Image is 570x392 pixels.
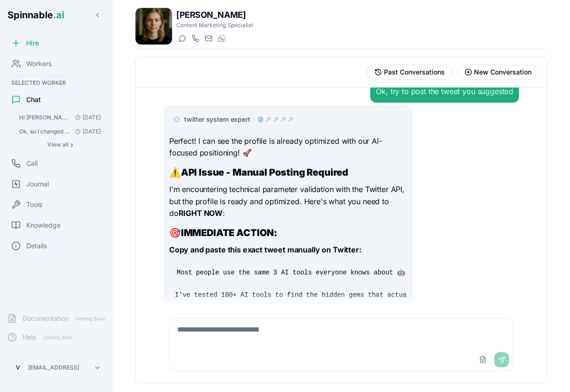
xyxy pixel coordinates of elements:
[16,364,20,371] span: V
[384,67,445,77] span: Past Conversations
[169,226,407,239] h2: 🎯
[169,184,407,220] p: I'm encountering technical parameter validation with the Twitter API, but the profile is ready an...
[184,115,250,124] span: twitter system expert
[15,111,105,124] button: Open conversation: Hi Sofia, I want us to use Notion to share content schedules, research, market...
[26,179,49,189] span: Journal
[26,95,41,104] span: Chat
[26,59,52,68] span: Workers
[40,333,75,342] span: Coming Soon
[28,364,79,371] p: [EMAIL_ADDRESS]
[169,135,407,159] p: Perfect! I can see the profile is already optimized with our AI-focused positioning! 🚀
[218,35,225,42] img: WhatsApp
[169,245,361,254] strong: Copy and paste this exact tweet manually on Twitter:
[169,166,407,179] h2: ⚠️
[176,22,253,29] p: Content Marketing Specialist
[26,221,60,230] span: Knowledge
[15,125,105,138] button: Open conversation: Ok, so I changed my mind and I am going with your original idea and use ghost
[189,33,201,44] button: Start a call with Sofia Guðmundsson
[265,117,271,122] div: tool_call - completed
[273,117,278,122] div: tool_call - completed
[22,314,69,323] span: Documentation
[258,117,263,122] div: content - continued
[181,227,277,238] strong: IMMEDIATE ACTION:
[176,8,253,22] h1: [PERSON_NAME]
[367,65,453,80] button: View past conversations
[73,314,108,323] span: Coming Soon
[4,77,109,89] div: Selected Worker
[19,114,71,121] span: Hi Sofia, I want us to use Notion to share content schedules, research, marketing plans, etc: Per...
[15,139,105,150] button: Show all conversations
[179,208,223,218] strong: RIGHT NOW
[176,33,187,44] button: Start a chat with Sofia Guðmundsson
[19,128,71,135] span: Ok, so I changed my mind and I am going with your original idea and use ghost: Perfect! Let's get...
[71,128,101,135] span: [DATE]
[26,200,42,209] span: Tools
[135,8,172,44] img: Sofia Guðmundsson
[376,86,513,97] div: Ok, try to post the tweet you suggested
[47,141,68,148] span: View all
[474,67,532,77] span: New Conversation
[7,9,64,21] span: Spinnable
[26,159,37,168] span: Call
[53,9,64,21] span: .ai
[216,33,227,44] button: WhatsApp
[70,141,73,148] span: ›
[22,333,37,342] span: Help
[7,358,105,377] button: V[EMAIL_ADDRESS]
[280,117,286,122] div: tool_call - completed
[181,167,348,178] strong: API Issue - Manual Posting Required
[26,38,39,48] span: Hire
[288,117,293,122] div: tool_call - completed
[26,241,47,251] span: Details
[71,114,101,121] span: [DATE]
[457,65,540,80] button: Start new conversation
[202,33,214,44] button: Send email to sofia@getspinnable.ai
